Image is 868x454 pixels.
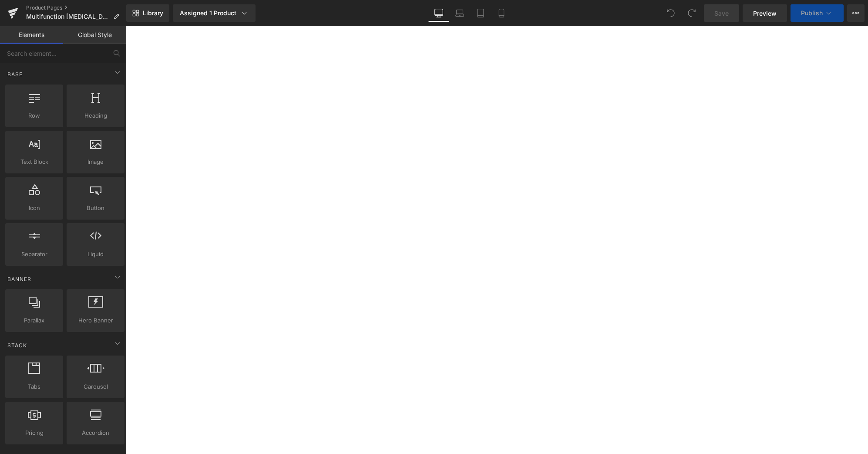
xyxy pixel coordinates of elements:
[753,9,777,18] span: Preview
[714,9,729,18] span: Save
[63,26,126,44] a: Global Style
[8,316,61,325] span: Parallax
[683,4,700,22] button: Redo
[7,341,28,349] span: Stack
[662,4,680,22] button: Undo
[26,13,110,20] span: Multifunction [MEDICAL_DATA] Traction Massager
[743,4,787,22] a: Preview
[8,250,61,259] span: Separator
[126,4,169,22] a: New Library
[69,250,122,259] span: Liquid
[69,316,122,325] span: Hero Banner
[8,382,61,391] span: Tabs
[69,111,122,120] span: Heading
[428,4,449,22] a: Desktop
[7,70,24,78] span: Base
[69,428,122,437] span: Accordion
[8,157,61,166] span: Text Block
[180,9,249,17] div: Assigned 1 Product
[69,157,122,166] span: Image
[491,4,512,22] a: Mobile
[26,4,126,11] a: Product Pages
[8,111,61,120] span: Row
[8,428,61,437] span: Pricing
[801,10,823,17] span: Publish
[143,9,163,17] span: Library
[847,4,865,22] button: More
[470,4,491,22] a: Tablet
[69,382,122,391] span: Carousel
[449,4,470,22] a: Laptop
[69,203,122,213] span: Button
[791,4,844,22] button: Publish
[8,203,61,213] span: Icon
[7,275,32,283] span: Banner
